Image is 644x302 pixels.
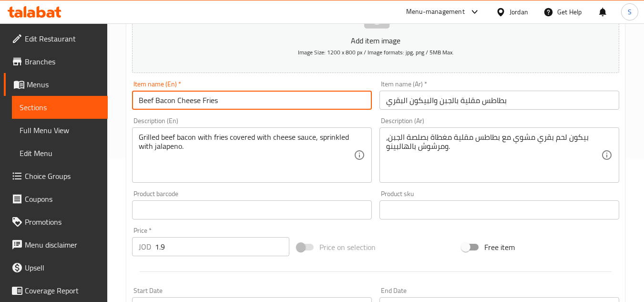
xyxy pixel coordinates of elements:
div: Menu-management [406,6,465,18]
a: Sections [12,96,108,119]
p: Add item image [147,35,604,46]
a: Promotions [4,210,108,233]
span: S [628,7,632,17]
span: Coverage Report [25,285,100,296]
textarea: بيكون لحم بقري مشوي مع بطاطس مقلية مغطاة بصلصة الجبن، ومرشوش بالهالبينو. [386,133,601,178]
div: Jordan [510,7,528,17]
a: Edit Menu [12,142,108,165]
a: Menus [4,73,108,96]
input: Enter name Ar [379,91,619,110]
a: Coverage Report [4,279,108,302]
span: Full Menu View [20,125,100,136]
span: Branches [25,56,100,67]
span: Edit Menu [20,147,100,159]
a: Choice Groups [4,165,108,187]
input: Enter name En [132,91,372,110]
span: Edit Restaurant [25,33,100,44]
span: Upsell [25,262,100,273]
a: Menu disclaimer [4,233,108,256]
span: Free item [484,241,515,253]
p: JOD [139,241,151,252]
input: Please enter product barcode [132,200,372,219]
a: Coupons [4,187,108,210]
span: Promotions [25,216,100,228]
a: Full Menu View [12,119,108,142]
a: Branches [4,50,108,73]
span: Menu disclaimer [25,239,100,250]
span: Image Size: 1200 x 800 px / Image formats: jpg, png / 5MB Max. [298,47,454,58]
span: Menus [27,79,100,90]
a: Upsell [4,256,108,279]
span: Price on selection [319,241,376,253]
span: Choice Groups [25,170,100,182]
input: Please enter price [155,237,289,256]
textarea: Grilled beef bacon with fries covered with cheese sauce, sprinkled with jalapeno. [139,133,354,178]
input: Please enter product sku [379,200,619,219]
span: Sections [20,102,100,113]
span: Coupons [25,193,100,205]
a: Edit Restaurant [4,27,108,50]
